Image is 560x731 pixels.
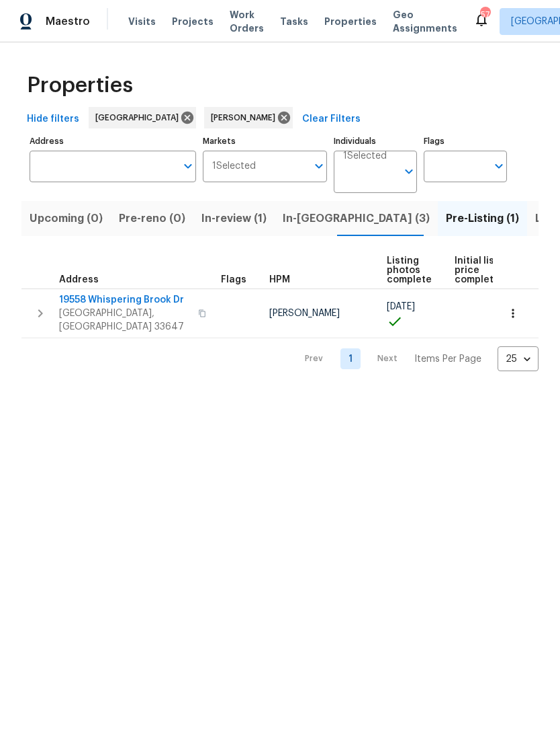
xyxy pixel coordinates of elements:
[340,348,361,369] a: Goto page 1
[30,209,103,228] span: Upcoming (0)
[387,302,415,311] span: [DATE]
[21,107,85,132] button: Hide filters
[446,209,519,228] span: Pre-Listing (1)
[230,8,264,35] span: Work Orders
[221,275,246,284] span: Flags
[204,107,293,128] div: [PERSON_NAME]
[292,346,539,371] nav: Pagination Navigation
[302,111,361,128] span: Clear Filters
[400,162,418,181] button: Open
[27,79,133,92] span: Properties
[89,107,196,128] div: [GEOGRAPHIC_DATA]
[393,8,457,35] span: Geo Assignments
[280,17,308,26] span: Tasks
[489,157,508,176] button: Open
[46,15,90,28] span: Maestro
[414,352,481,366] p: Items Per Page
[283,209,430,228] span: In-[GEOGRAPHIC_DATA] (3)
[480,8,489,22] div: 57
[179,157,197,176] button: Open
[59,275,99,284] span: Address
[203,137,328,145] label: Markets
[334,137,417,145] label: Individuals
[211,111,281,124] span: [PERSON_NAME]
[59,293,190,307] span: 19558 Whispering Brook Dr
[455,256,500,284] span: Initial list price complete
[30,137,196,145] label: Address
[269,309,340,318] span: [PERSON_NAME]
[269,275,290,284] span: HPM
[297,107,366,132] button: Clear Filters
[201,209,267,228] span: In-review (1)
[324,15,377,28] span: Properties
[27,111,79,128] span: Hide filters
[119,209,185,228] span: Pre-reno (0)
[95,111,184,124] span: [GEOGRAPHIC_DATA]
[310,157,328,176] button: Open
[387,256,432,284] span: Listing photos complete
[59,307,190,334] span: [GEOGRAPHIC_DATA], [GEOGRAPHIC_DATA] 33647
[424,137,507,145] label: Flags
[172,15,214,28] span: Projects
[128,15,156,28] span: Visits
[212,161,256,172] span: 1 Selected
[498,342,539,377] div: 25
[343,151,387,162] span: 1 Selected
